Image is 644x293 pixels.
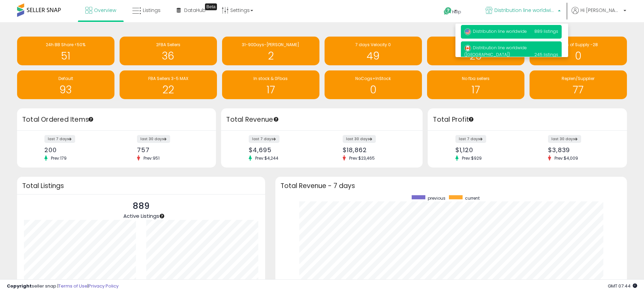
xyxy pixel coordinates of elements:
[280,183,622,188] h3: Total Revenue - 7 days
[346,155,378,161] span: Prev: $23,465
[533,50,624,62] h1: 0
[465,195,480,201] span: current
[242,42,299,48] span: 31-90Days-[PERSON_NAME]
[464,45,471,52] img: canada.png
[430,50,521,62] h1: 25
[328,50,419,62] h1: 49
[123,200,159,213] p: 889
[143,7,161,14] span: Listings
[551,155,581,161] span: Prev: $4,009
[156,42,180,48] span: 2FBA Sellers
[534,28,558,34] span: 889 listings
[355,76,391,81] span: NoCogs+InStock
[47,155,70,161] span: Prev: 179
[44,146,111,154] div: 200
[22,115,211,124] h3: Total Ordered Items
[120,37,217,65] a: 2FBA Sellers 36
[608,283,637,289] span: 2025-09-15 07:44 GMT
[249,146,317,154] div: $4,695
[572,7,626,22] a: Hi [PERSON_NAME]
[7,283,119,290] div: seller snap | |
[140,155,163,161] span: Prev: 951
[137,146,204,154] div: 757
[88,116,94,122] div: Tooltip anchor
[44,135,75,143] label: last 7 days
[443,7,452,15] i: Get Help
[464,45,527,57] span: Distribution line worldwide ([GEOGRAPHIC_DATA])
[438,2,475,22] a: Help
[427,37,524,65] a: [PERSON_NAME] MIn 25
[430,84,521,95] h1: 17
[22,183,260,188] h3: Total Listings
[58,283,87,289] a: Terms of Use
[123,50,214,62] h1: 36
[462,76,490,81] span: No fba sellers
[226,115,417,124] h3: Total Revenue
[580,7,621,14] span: Hi [PERSON_NAME]
[58,76,73,81] span: Default
[452,9,461,15] span: Help
[17,70,114,99] a: Default 93
[137,135,170,143] label: last 30 days
[123,84,214,95] h1: 22
[458,155,485,161] span: Prev: $929
[7,283,32,289] strong: Copyright
[464,28,527,34] span: Distribution line worldwide
[94,7,116,14] span: Overview
[252,155,282,161] span: Prev: $4,244
[17,37,114,65] a: 24h BB Share <50% 51
[222,70,319,99] a: In stock & 0Fbas 17
[325,70,422,99] a: NoCogs+InStock 0
[530,70,627,99] a: Replen/Supplier 77
[533,84,624,95] h1: 77
[46,42,85,48] span: 24h BB Share <50%
[222,37,319,65] a: 31-90Days-[PERSON_NAME] 2
[534,52,558,57] span: 245 listings
[249,135,279,143] label: last 7 days
[343,146,411,154] div: $18,862
[548,146,615,154] div: $3,839
[427,70,524,99] a: No fba sellers 17
[20,84,111,95] h1: 93
[123,212,159,219] span: Active Listings
[184,7,206,14] span: DataHub
[225,50,316,62] h1: 2
[562,76,594,81] span: Replen/Supplier
[355,42,391,48] span: 7 days Velocity 0
[148,76,188,81] span: FBA Sellers 3-5 MAX
[343,135,376,143] label: last 30 days
[494,7,556,14] span: Distribution line worldwide
[159,213,165,219] div: Tooltip anchor
[468,116,474,122] div: Tooltip anchor
[325,37,422,65] a: 7 days Velocity 0 49
[88,283,119,289] a: Privacy Policy
[273,116,279,122] div: Tooltip anchor
[225,84,316,95] h1: 17
[548,135,581,143] label: last 30 days
[254,76,288,81] span: In stock & 0Fbas
[205,3,217,10] div: Tooltip anchor
[455,135,486,143] label: last 7 days
[328,84,419,95] h1: 0
[428,195,446,201] span: previous
[464,28,471,35] img: usa.png
[530,37,627,65] a: Days of Supply -28 0
[120,70,217,99] a: FBA Sellers 3-5 MAX 22
[20,50,111,62] h1: 51
[433,115,621,124] h3: Total Profit
[455,146,522,154] div: $1,120
[558,42,598,48] span: Days of Supply -28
